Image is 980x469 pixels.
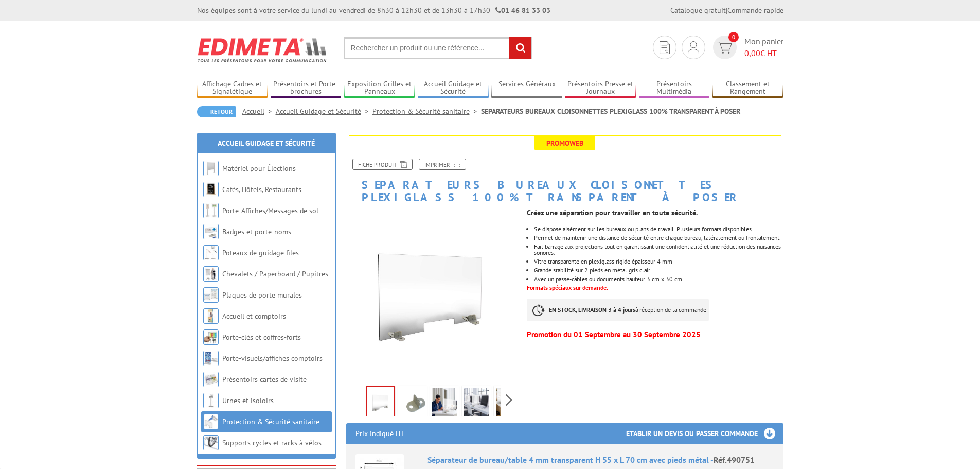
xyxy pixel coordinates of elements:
img: Matériel pour Élections [203,161,219,176]
img: sperateur_cloisonnette_bureaux_plexi_490751_490753_5.jpg [496,388,521,420]
a: Catalogue gratuit [670,6,726,15]
p: Grande stabilité sur 2 pieds en métal gris clair [534,267,783,273]
a: Accueil Guidage et Sécurité [418,80,489,97]
font: Formats spéciaux sur demande. [527,284,608,291]
a: Présentoirs Presse et Journaux [565,80,636,97]
a: Retour [197,106,236,117]
img: Plaques de porte murales [203,287,219,303]
img: Porte-visuels/affiches comptoirs [203,351,219,366]
a: Accueil [242,107,276,116]
p: Promotion du 01 Septembre au 30 Septembre 2025 [527,332,783,338]
a: Badges et porte-noms [222,227,291,236]
a: Accueil Guidage et Sécurité [276,107,372,116]
a: Accueil Guidage et Sécurité [218,138,315,148]
a: Cafés, Hôtels, Restaurants [222,185,301,194]
img: Présentoirs cartes de visite [203,372,219,387]
a: Classement et Rangement [712,80,783,97]
p: à réception de la commande [527,299,709,321]
a: Supports cycles et racks à vélos [222,438,322,447]
a: Chevalets / Paperboard / Pupitres [222,269,328,279]
img: devis rapide [717,42,732,54]
p: Fait barrage aux projections tout en garantissant une confidentialité et une réduction des nuisan... [534,244,783,256]
img: Porte-clés et coffres-forts [203,329,219,345]
p: Prix indiqué HT [355,423,404,444]
span: Next [504,392,514,409]
a: Fiche produit [352,159,413,170]
img: separateur_cloisonnette_bureau_plexiglas_490751_490753_v3.jpg [432,388,457,420]
input: Rechercher un produit ou une référence... [344,37,532,59]
a: Accueil et comptoirs [222,311,286,321]
a: Présentoirs et Porte-brochures [271,80,342,97]
a: devis rapide 0 Mon panier 0,00€ HT [710,36,783,59]
a: Urnes et isoloirs [222,396,274,405]
a: Protection & Sécurité sanitaire [222,417,319,426]
a: Poteaux de guidage files [222,248,299,257]
p: Permet de maintenir une distance de sécurité entre chaque bureau, latéralement ou frontalement. [534,235,783,241]
strong: 01 46 81 33 03 [495,6,550,15]
div: | [670,5,783,15]
img: separateur_cloisonnette_bureau_plexiglas_490751_490753_v2.jpg [367,387,394,419]
img: Accueil et comptoirs [203,308,219,324]
a: Affichage Cadres et Signalétique [197,80,268,97]
img: separateur_cloisonnette_bureau_plexiglas_490751_490753_v2.jpg [346,209,520,382]
img: Cafés, Hôtels, Restaurants [203,182,219,197]
img: separateur_cloisonnette_bureau_plexiglas_490751_490753_2bis.jpg [400,388,425,420]
a: Porte-visuels/affiches comptoirs [222,354,323,363]
img: Badges et porte-noms [203,224,219,239]
a: Services Généraux [491,80,562,97]
a: Exposition Grilles et Panneaux [344,80,415,97]
span: 0,00 [744,48,760,58]
a: Plaques de porte murales [222,290,302,300]
span: € HT [744,47,783,59]
a: Imprimer [419,159,466,170]
a: Présentoirs Multimédia [639,80,710,97]
div: Nos équipes sont à votre service du lundi au vendredi de 8h30 à 12h30 et de 13h30 à 17h30 [197,5,550,15]
span: 0 [728,32,739,42]
span: Réf.490751 [714,455,755,465]
img: devis rapide [688,41,699,54]
img: Supports cycles et racks à vélos [203,435,219,450]
img: Protection & Sécurité sanitaire [203,414,219,429]
a: Commande rapide [727,6,783,15]
img: Porte-Affiches/Messages de sol [203,203,219,218]
span: Mon panier [744,36,783,59]
p: Se dispose aisément sur les bureaux ou plans de travail. Plusieurs formats disponibles. [534,226,783,232]
img: Edimeta [197,31,328,69]
li: SEPARATEURS BUREAUX CLOISONNETTES PLEXIGLASS 100% TRANSPARENT À POSER [481,106,740,116]
h3: Etablir un devis ou passer commande [626,423,783,444]
strong: Créez une séparation pour travailler en toute sécurité. [527,208,698,217]
img: sperateur_cloisonnette_bureaux_plexi_490751_490753_4bis.jpg [464,388,489,420]
a: Protection & Sécurité sanitaire [372,107,481,116]
a: Présentoirs cartes de visite [222,375,307,384]
p: Avec un passe-câbles ou documents hauteur 3 cm x 30 cm [534,276,783,282]
span: Promoweb [534,136,595,150]
img: Urnes et isoloirs [203,393,219,408]
img: Chevalets / Paperboard / Pupitres [203,266,219,282]
a: Porte-clés et coffres-forts [222,333,301,342]
a: Porte-Affiches/Messages de sol [222,206,318,215]
a: Matériel pour Élections [222,164,296,173]
input: rechercher [509,37,531,59]
div: Séparateur de bureau/table 4 mm transparent H 55 x L 70 cm avec pieds métal - [427,454,774,466]
img: devis rapide [660,41,670,54]
strong: EN STOCK, LIVRAISON 3 à 4 jours [549,306,635,314]
img: Poteaux de guidage files [203,245,219,260]
p: Vitre transparente en plexiglass rigide épaisseur 4 mm [534,258,783,265]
